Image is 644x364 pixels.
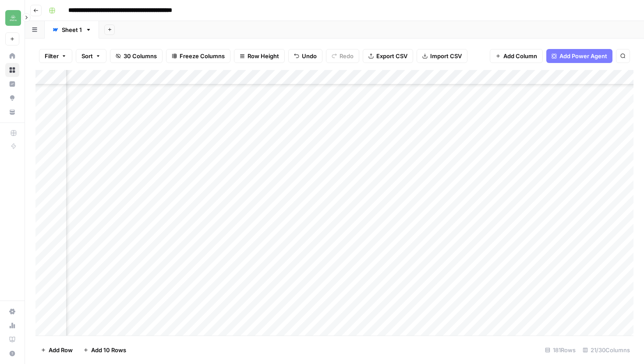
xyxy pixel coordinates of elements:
[76,49,106,63] button: Sort
[5,49,19,63] a: Home
[363,49,413,63] button: Export CSV
[45,52,59,60] span: Filter
[5,7,19,29] button: Workspace: Distru
[503,52,537,60] span: Add Column
[579,343,633,357] div: 21/30 Columns
[417,49,467,63] button: Import CSV
[91,346,126,354] span: Add 10 Rows
[5,10,21,26] img: Distru Logo
[110,49,163,63] button: 30 Columns
[546,49,612,63] button: Add Power Agent
[288,49,322,63] button: Undo
[326,49,359,63] button: Redo
[5,304,19,318] a: Settings
[124,52,157,60] span: 30 Columns
[5,91,19,105] a: Opportunities
[49,346,73,354] span: Add Row
[5,332,19,346] a: Learning Hub
[248,52,279,60] span: Row Height
[5,318,19,332] a: Usage
[81,52,93,60] span: Sort
[180,52,225,60] span: Freeze Columns
[45,21,99,38] a: Sheet 1
[39,49,72,63] button: Filter
[559,52,607,60] span: Add Power Agent
[541,343,579,357] div: 181 Rows
[5,63,19,77] a: Browse
[340,52,354,60] span: Redo
[302,52,317,60] span: Undo
[166,49,230,63] button: Freeze Columns
[490,49,543,63] button: Add Column
[376,52,407,60] span: Export CSV
[35,343,78,357] button: Add Row
[78,343,131,357] button: Add 10 Rows
[5,105,19,119] a: Your Data
[430,52,462,60] span: Import CSV
[234,49,285,63] button: Row Height
[62,25,82,34] div: Sheet 1
[5,77,19,91] a: Insights
[5,346,19,360] button: Help + Support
